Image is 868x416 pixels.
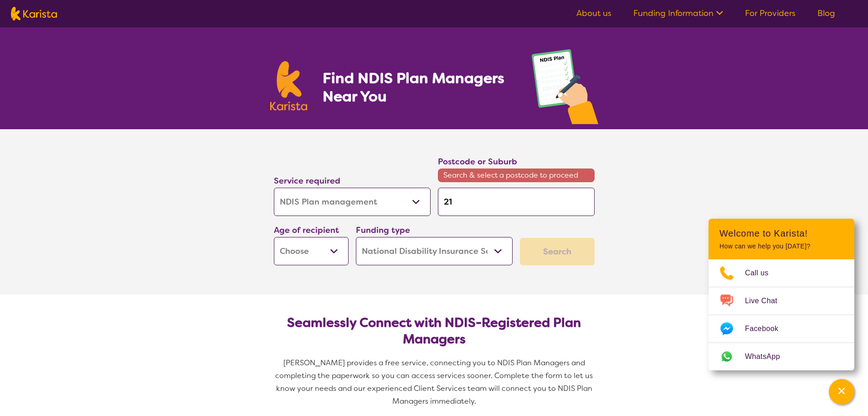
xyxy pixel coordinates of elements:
a: For Providers [745,8,796,19]
label: Age of recipient [274,225,339,236]
input: Type [438,188,595,216]
img: Karista logo [270,61,308,111]
label: Funding type [356,225,410,236]
div: Channel Menu [709,219,854,370]
img: Karista logo [11,7,57,21]
a: Web link opens in a new tab. [709,343,854,370]
span: Live Chat [745,294,788,308]
h2: Seamlessly Connect with NDIS-Registered Plan Managers [281,315,587,348]
label: Postcode or Suburb [438,156,517,167]
a: About us [576,8,611,19]
a: Funding Information [633,8,723,19]
h1: Find NDIS Plan Managers Near You [323,69,513,105]
button: Channel Menu [829,379,854,405]
h2: Welcome to Karista! [719,228,843,239]
span: Search & select a postcode to proceed [438,169,595,182]
a: Blog [817,8,835,19]
label: Service required [274,175,340,186]
span: WhatsApp [745,350,791,363]
p: How can we help you [DATE]? [719,242,843,250]
ul: Choose channel [709,259,854,370]
span: Facebook [745,322,789,336]
span: [PERSON_NAME] provides a free service, connecting you to NDIS Plan Managers and completing the pa... [275,358,595,406]
span: Call us [745,266,780,280]
img: plan-management [532,49,598,129]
